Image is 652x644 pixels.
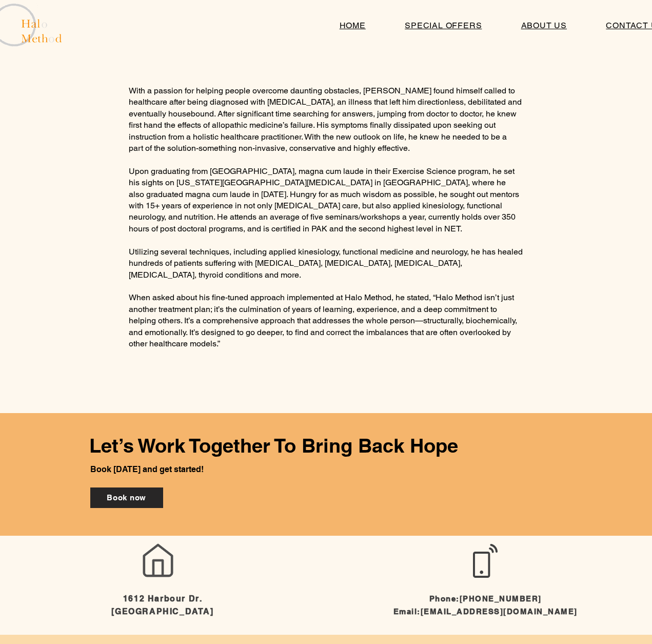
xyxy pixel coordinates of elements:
span: 1612 Harbour Dr. [123,594,203,603]
a: [EMAIL_ADDRESS][DOMAIN_NAME] [421,607,578,616]
a: Book now [90,487,163,508]
p: With a passion for helping people overcome daunting obstacles, [PERSON_NAME] found himself called... [129,85,523,154]
span: Phone: [429,594,542,603]
a: [PHONE_NUMBER] [460,594,542,603]
span: Book [DATE] and get started! [90,464,204,474]
span: HOME [340,21,366,30]
a: ABOUT US [504,15,585,35]
span: Book now [107,493,146,502]
p: Upon graduating from [GEOGRAPHIC_DATA], magna cum laude in their Exercise Science program, he set... [129,166,523,235]
span: [GEOGRAPHIC_DATA] [111,607,213,616]
span: SPECIAL OFFERS [405,21,482,30]
span: Let’s Work Together To Bring Back Hope [89,434,458,457]
p: Utilizing several techniques, including applied kinesiology, functional medicine and neurology, h... [129,246,523,281]
a: SPECIAL OFFERS [387,15,500,35]
p: When asked about his fine-tuned approach implemented at Halo Method, he stated, “Halo Method isn’... [129,292,523,349]
a: HOME [322,15,384,35]
span: Email: [393,607,578,616]
span: ABOUT US [521,21,567,30]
